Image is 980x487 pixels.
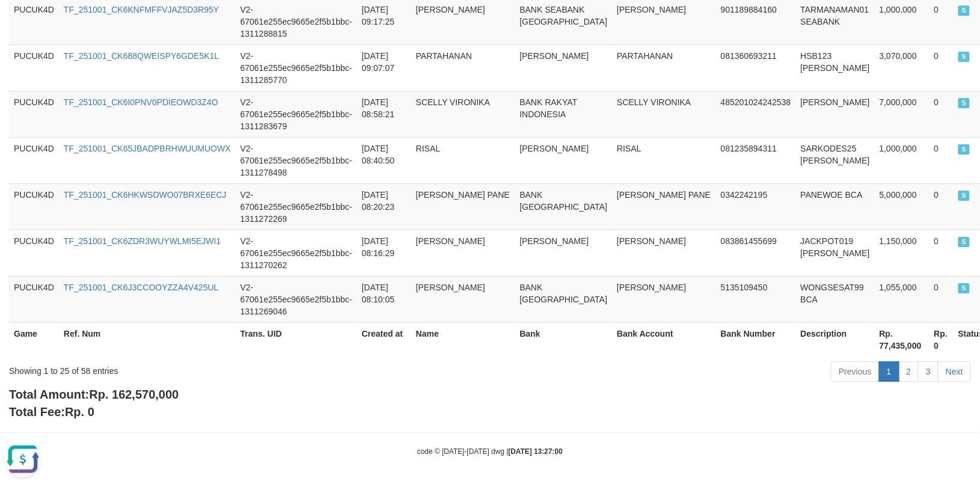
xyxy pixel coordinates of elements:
td: 081360693211 [716,44,796,91]
a: TF_251001_CK6I0PNV0PDIEOWD3Z4O [64,97,218,107]
th: Created at [357,322,411,357]
td: [PERSON_NAME] [411,276,515,322]
td: V2-67061e255ec9665e2f5b1bbc-1311285770 [236,44,357,91]
td: V2-67061e255ec9665e2f5b1bbc-1311269046 [236,276,357,322]
td: WONGSESAT99 BCA [796,276,875,322]
td: PUCUK4D [9,91,59,137]
a: 1 [879,361,899,382]
a: Next [938,361,971,382]
td: RISAL [612,137,716,183]
td: 0 [929,276,954,322]
td: SCELLY VIRONIKA [411,91,515,137]
a: TF_251001_CK6J3CCOOYZZA4V425UL [64,283,219,292]
td: [DATE] 08:10:05 [357,276,411,322]
td: 1,150,000 [875,230,929,276]
th: Bank Number [716,322,796,357]
div: Showing 1 to 25 of 58 entries [9,360,399,377]
td: V2-67061e255ec9665e2f5b1bbc-1311278498 [236,137,357,183]
td: 5135109450 [716,276,796,322]
td: PUCUK4D [9,137,59,183]
td: RISAL [411,137,515,183]
td: [PERSON_NAME] PANE [411,183,515,230]
th: Bank Account [612,322,716,357]
td: 485201024242538 [716,91,796,137]
a: TF_251001_CK65JBADPBRHWUUMUOWX [64,144,231,153]
span: SUCCESS [958,237,970,247]
td: V2-67061e255ec9665e2f5b1bbc-1311270262 [236,230,357,276]
td: [DATE] 08:16:29 [357,230,411,276]
td: 0 [929,183,954,230]
td: PUCUK4D [9,183,59,230]
td: [PERSON_NAME] PANE [612,183,716,230]
td: [PERSON_NAME] [515,230,612,276]
td: 081235894311 [716,137,796,183]
span: SUCCESS [958,52,970,62]
span: SUCCESS [958,5,970,16]
span: SUCCESS [958,98,970,108]
td: V2-67061e255ec9665e2f5b1bbc-1311272269 [236,183,357,230]
a: TF_251001_CK688QWEISPY6GDE5K1L [64,51,219,61]
td: [PERSON_NAME] [411,230,515,276]
td: [PERSON_NAME] [612,276,716,322]
td: 3,070,000 [875,44,929,91]
th: Rp. 77,435,000 [875,322,929,357]
td: [DATE] 08:20:23 [357,183,411,230]
b: Total Amount: [9,388,179,401]
b: Total Fee: [9,405,94,418]
span: Rp. 0 [65,405,94,418]
span: SUCCESS [958,283,970,293]
button: Open LiveChat chat widget [5,5,41,41]
a: TF_251001_CK6HKWSDWO07BRXE6ECJ [64,190,227,200]
th: Description [796,322,875,357]
td: 7,000,000 [875,91,929,137]
td: [DATE] 08:58:21 [357,91,411,137]
td: HSB123 [PERSON_NAME] [796,44,875,91]
th: Ref. Num [59,322,236,357]
td: PANEWOE BCA [796,183,875,230]
span: SUCCESS [958,191,970,201]
td: [PERSON_NAME] [515,137,612,183]
td: PUCUK4D [9,44,59,91]
td: [DATE] 09:07:07 [357,44,411,91]
td: [PERSON_NAME] [515,44,612,91]
th: Name [411,322,515,357]
td: SARKODES25 [PERSON_NAME] [796,137,875,183]
td: 0 [929,230,954,276]
td: 5,000,000 [875,183,929,230]
td: PUCUK4D [9,230,59,276]
td: PARTAHANAN [411,44,515,91]
td: 0 [929,137,954,183]
span: SUCCESS [958,144,970,155]
td: 0 [929,44,954,91]
small: code © [DATE]-[DATE] dwg | [417,447,563,456]
th: Game [9,322,59,357]
td: 0 [929,91,954,137]
td: [PERSON_NAME] [612,230,716,276]
td: BANK [GEOGRAPHIC_DATA] [515,276,612,322]
td: PARTAHANAN [612,44,716,91]
a: Previous [831,361,879,382]
th: Rp. 0 [929,322,954,357]
td: PUCUK4D [9,276,59,322]
td: JACKPOT019 [PERSON_NAME] [796,230,875,276]
a: 2 [899,361,919,382]
td: [PERSON_NAME] [796,91,875,137]
td: 1,055,000 [875,276,929,322]
strong: [DATE] 13:27:00 [509,447,563,456]
td: BANK RAKYAT INDONESIA [515,91,612,137]
td: V2-67061e255ec9665e2f5b1bbc-1311283679 [236,91,357,137]
td: BANK [GEOGRAPHIC_DATA] [515,183,612,230]
th: Bank [515,322,612,357]
td: 1,000,000 [875,137,929,183]
a: TF_251001_CK6ZDR3WUYWLMI5EJWI1 [64,236,221,246]
td: [DATE] 08:40:50 [357,137,411,183]
td: 083861455699 [716,230,796,276]
th: Trans. UID [236,322,357,357]
span: Rp. 162,570,000 [89,388,179,401]
td: SCELLY VIRONIKA [612,91,716,137]
a: TF_251001_CK6KNFMFFVJAZ5D3R95Y [64,5,219,14]
td: 0342242195 [716,183,796,230]
a: 3 [918,361,939,382]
